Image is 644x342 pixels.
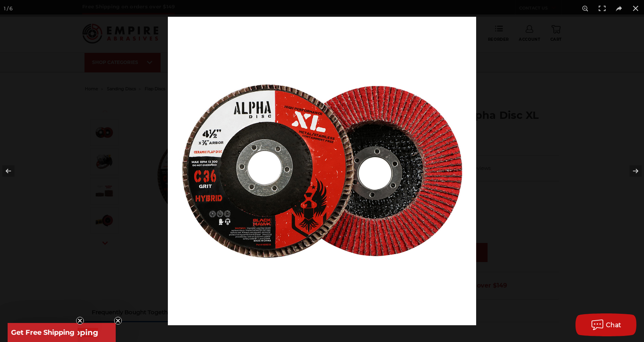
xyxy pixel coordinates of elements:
[617,152,644,190] button: Next (arrow right)
[76,317,84,324] button: Close teaser
[8,323,78,342] div: Get Free ShippingClose teaser
[575,313,636,336] button: Chat
[168,17,476,325] img: 4.5_Inch_BHA_Alpha_Disc__04197.1638997224.JPG
[114,317,122,324] button: Close teaser
[8,323,116,342] div: Get Free ShippingClose teaser
[11,328,75,337] span: Get Free Shipping
[606,321,622,329] span: Chat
